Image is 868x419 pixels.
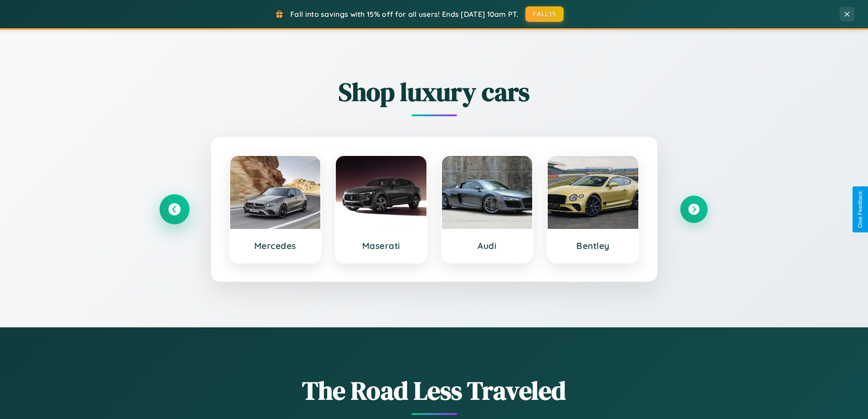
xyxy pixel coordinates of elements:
[239,240,312,251] h3: Mercedes
[557,240,629,251] h3: Bentley
[525,6,564,22] button: FALL15
[161,74,708,109] h2: Shop luxury cars
[290,10,519,19] span: Fall into savings with 15% off for all users! Ends [DATE] 10am PT.
[857,191,863,228] div: Give Feedback
[451,240,524,251] h3: Audi
[345,240,417,251] h3: Maserati
[161,373,708,408] h1: The Road Less Traveled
